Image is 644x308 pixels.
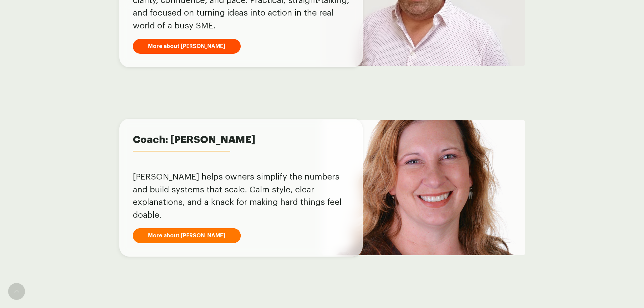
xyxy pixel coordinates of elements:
[133,171,349,221] p: [PERSON_NAME] helps owners simplify the numbers and build systems that scale. Calm style, clear e...
[322,120,525,255] img: Josie Adlam-1
[133,39,241,54] a: More about [PERSON_NAME]
[133,132,349,147] span: Coach: [PERSON_NAME]
[133,228,241,243] a: More about [PERSON_NAME]
[133,153,232,163] h4: Coach: [PERSON_NAME]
